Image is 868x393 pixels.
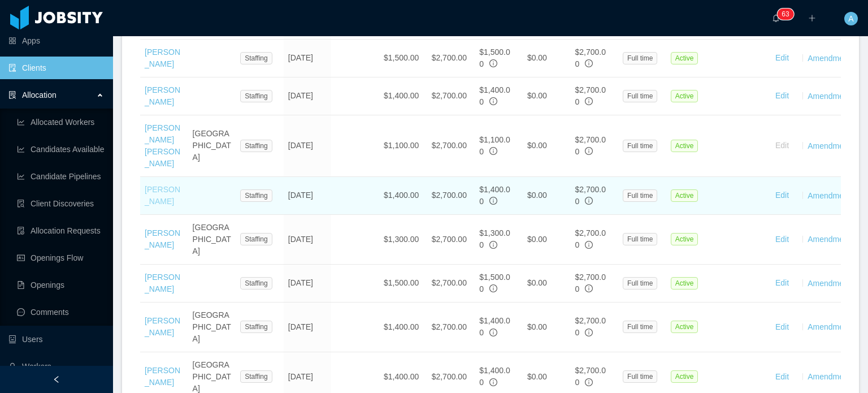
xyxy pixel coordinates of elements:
[284,77,332,115] td: [DATE]
[585,378,593,386] span: info-circle
[808,141,854,150] a: Amendments
[671,321,698,333] span: Active
[427,40,475,77] td: $2,700.00
[775,91,789,100] a: Edit
[527,278,547,287] span: $0.00
[527,322,547,331] span: $0.00
[8,328,104,351] a: icon: robotUsers
[240,233,272,245] span: Staffing
[284,115,332,177] td: [DATE]
[808,191,854,200] a: Amendments
[17,219,104,242] a: icon: file-doneAllocation Requests
[785,8,789,20] p: 3
[575,228,606,249] span: $2,700.00
[623,140,657,152] span: Full time
[808,372,854,381] a: Amendments
[17,247,104,269] a: icon: idcardOpenings Flow
[479,228,510,249] span: $1,300.00
[284,40,332,77] td: [DATE]
[489,197,497,205] span: info-circle
[427,303,475,352] td: $2,700.00
[585,284,593,292] span: info-circle
[379,265,427,303] td: $1,500.00
[284,177,332,215] td: [DATE]
[808,91,854,100] a: Amendments
[527,141,547,150] span: $0.00
[17,165,104,188] a: icon: line-chartCandidate Pipelines
[188,115,236,177] td: [GEOGRAPHIC_DATA]
[489,329,497,336] span: info-circle
[527,235,547,244] span: $0.00
[479,366,510,387] span: $1,400.00
[379,115,427,177] td: $1,100.00
[527,191,547,200] span: $0.00
[585,329,593,336] span: info-circle
[17,274,104,296] a: icon: file-textOpenings
[575,185,606,206] span: $2,700.00
[575,47,606,68] span: $2,700.00
[240,321,272,333] span: Staffing
[527,372,547,381] span: $0.00
[766,49,798,67] button: Edit
[766,137,798,155] button: Edit
[17,138,104,161] a: icon: line-chartCandidates Available
[766,87,798,105] button: Edit
[575,85,606,106] span: $2,700.00
[240,140,272,152] span: Staffing
[379,77,427,115] td: $1,400.00
[145,123,180,168] a: [PERSON_NAME] [PERSON_NAME]
[766,318,798,336] button: Edit
[17,192,104,215] a: icon: file-searchClient Discoveries
[479,85,510,106] span: $1,400.00
[772,14,780,22] i: icon: bell
[808,235,854,244] a: Amendments
[427,177,475,215] td: $2,700.00
[623,233,657,245] span: Full time
[427,265,475,303] td: $2,700.00
[489,97,497,105] span: info-circle
[379,303,427,352] td: $1,400.00
[766,230,798,248] button: Edit
[623,321,657,333] span: Full time
[489,284,497,292] span: info-circle
[489,147,497,155] span: info-circle
[479,135,510,156] span: $1,100.00
[17,111,104,133] a: icon: line-chartAllocated Workers
[775,53,789,62] a: Edit
[575,316,606,337] span: $2,700.00
[284,265,332,303] td: [DATE]
[8,355,104,378] a: icon: userWorkers
[775,372,789,381] a: Edit
[145,228,180,249] a: [PERSON_NAME]
[489,59,497,67] span: info-circle
[671,277,698,290] span: Active
[766,368,798,386] button: Edit
[489,378,497,386] span: info-circle
[766,274,798,292] button: Edit
[623,90,657,102] span: Full time
[808,14,816,22] i: icon: plus
[188,215,236,265] td: [GEOGRAPHIC_DATA]
[145,47,180,68] a: [PERSON_NAME]
[479,316,510,337] span: $1,400.00
[284,215,332,265] td: [DATE]
[585,241,593,249] span: info-circle
[585,97,593,105] span: info-circle
[145,85,180,106] a: [PERSON_NAME]
[240,52,272,64] span: Staffing
[671,189,698,202] span: Active
[17,301,104,323] a: icon: messageComments
[188,303,236,352] td: [GEOGRAPHIC_DATA]
[671,90,698,102] span: Active
[379,215,427,265] td: $1,300.00
[527,91,547,100] span: $0.00
[8,57,104,79] a: icon: auditClients
[527,53,547,62] span: $0.00
[240,370,272,383] span: Staffing
[240,277,272,290] span: Staffing
[145,316,180,337] a: [PERSON_NAME]
[284,303,332,352] td: [DATE]
[8,29,104,52] a: icon: appstoreApps
[671,233,698,245] span: Active
[427,77,475,115] td: $2,700.00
